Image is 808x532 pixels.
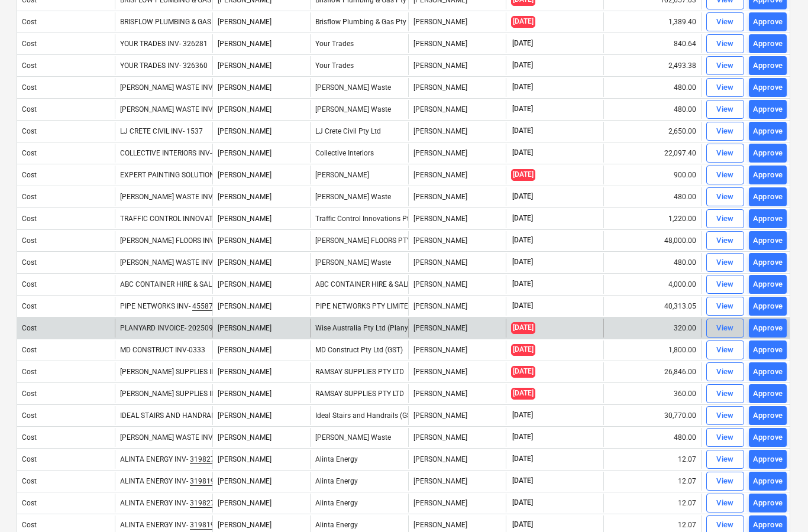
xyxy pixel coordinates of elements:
div: [PERSON_NAME] [408,34,506,53]
div: 900.00 [603,166,701,184]
button: Approve [749,12,787,31]
span: Della Rosa [218,18,272,26]
div: Cost [22,40,37,48]
div: Cost [22,324,37,332]
div: Approve [753,475,783,488]
div: [PERSON_NAME] WASTE INV- 20157 [120,83,237,92]
button: Approve [749,144,787,163]
div: Alinta Energy [310,472,408,491]
div: [PERSON_NAME] [408,253,506,272]
div: PIPE NETWORKS PTY LIMITED [310,297,408,316]
div: Cost [22,521,37,529]
div: Collective Interiors [310,144,408,163]
div: Approve [753,81,783,95]
div: 480.00 [603,187,701,206]
span: [DATE] [511,301,534,311]
span: Della Rosa [218,411,272,420]
div: Cost [22,499,37,507]
div: ALINTA ENERGY INV- [120,455,223,463]
button: Approve [749,166,787,184]
div: [PERSON_NAME] [408,319,506,338]
span: Della Rosa [218,368,272,376]
div: [PERSON_NAME] [408,144,506,163]
button: Approve [749,428,787,447]
button: View [706,209,744,228]
button: View [706,297,744,316]
div: 40,313.05 [603,297,701,316]
div: View [716,518,734,532]
div: Alinta Energy [310,494,408,512]
div: MD CONSTRUCT INV-0333 [120,346,205,354]
span: [DATE] [511,192,534,202]
div: View [716,190,734,204]
div: Approve [753,190,783,204]
button: Approve [749,78,787,97]
span: Della Rosa [218,324,272,332]
button: Approve [749,34,787,53]
div: [PERSON_NAME] SUPPLIES INV- 2012 [120,368,241,376]
div: 48,000.00 [603,231,701,250]
span: [DATE] [511,213,534,223]
span: Della Rosa [218,83,272,92]
button: View [706,340,744,359]
div: [PERSON_NAME] Waste [310,78,408,97]
div: [PERSON_NAME] WASTE INV- 20107 [120,193,237,201]
button: Approve [749,362,787,381]
button: View [706,122,744,141]
div: Approve [753,453,783,466]
span: [DATE] [511,235,534,245]
button: View [706,362,744,381]
div: LJ CRETE CIVIL INV- 1537 [120,127,203,135]
div: Approve [753,278,783,291]
div: View [716,431,734,445]
div: 480.00 [603,100,701,119]
div: Wise Australia Pty Ltd (Planyard) [310,319,408,338]
div: Cost [22,411,37,420]
div: 480.00 [603,253,701,272]
button: View [706,472,744,491]
div: [PERSON_NAME] [408,12,506,31]
div: ABC CONTAINER HIRE & SALES PTY LTD [310,275,408,294]
button: Approve [749,450,787,469]
div: Brisflow Plumbing & Gas Pty Ltd (GST) [310,12,408,31]
span: Della Rosa [218,499,272,507]
button: View [706,253,744,272]
div: [PERSON_NAME] Waste [310,253,408,272]
div: PIPE NETWORKS INV- [120,302,221,310]
span: Della Rosa [218,521,272,529]
button: Approve [749,472,787,491]
div: TRAFFIC CONTROL INNOVATIONS INV- 00066958 [120,215,279,223]
button: View [706,56,744,75]
div: Approve [753,212,783,226]
div: ABC CONTAINER HIRE & SALES INV- 212994J9 [120,280,270,288]
div: Approve [753,256,783,270]
div: YOUR TRADES INV- 326281 [120,40,208,48]
div: Cost [22,280,37,288]
div: [PERSON_NAME] FLOORS INV- 557 [120,236,231,245]
div: Approve [753,147,783,160]
div: [PERSON_NAME] [408,275,506,294]
div: Your Trades [310,34,408,53]
span: Della Rosa [218,127,272,135]
span: [DATE] [511,388,535,399]
div: [PERSON_NAME] [408,187,506,206]
div: [PERSON_NAME] Waste [310,187,408,206]
span: Della Rosa [218,105,272,113]
div: 12.07 [603,450,701,469]
div: Approve [753,322,783,335]
div: [PERSON_NAME] SUPPLIES INV- 2044 [120,390,241,398]
span: [DATE] [511,498,534,508]
div: Cost [22,215,37,223]
div: Approve [753,409,783,423]
div: View [716,453,734,466]
div: ALINTA ENERGY INV- [120,499,223,507]
span: Della Rosa [218,171,272,179]
button: View [706,100,744,119]
div: View [716,59,734,73]
div: View [716,497,734,510]
div: [PERSON_NAME] WASTE INV- 20055 [120,258,237,267]
div: Approve [753,59,783,73]
span: Della Rosa [218,280,272,288]
div: Approve [753,37,783,51]
div: [PERSON_NAME] WASTE INV- 20158 [120,105,237,113]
